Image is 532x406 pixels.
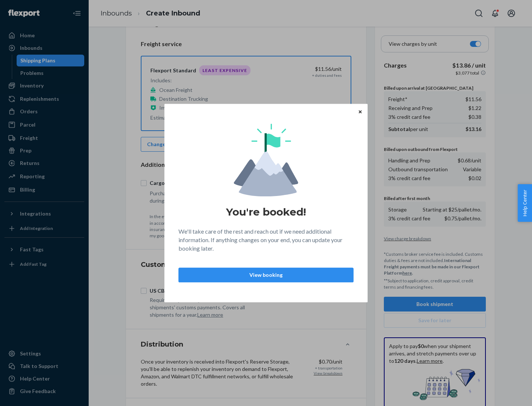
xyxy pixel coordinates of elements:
button: View booking [178,268,354,282]
h1: You're booked! [226,205,306,219]
p: We'll take care of the rest and reach out if we need additional information. If anything changes ... [178,227,354,253]
img: svg+xml,%3Csvg%20viewBox%3D%220%200%20174%20197%22%20fill%3D%22none%22%20xmlns%3D%22http%3A%2F%2F... [234,124,298,196]
p: View booking [185,271,347,279]
button: Close [357,107,364,116]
